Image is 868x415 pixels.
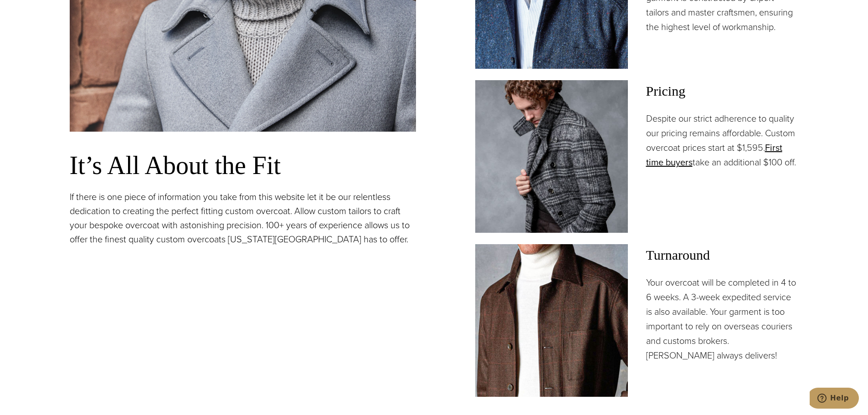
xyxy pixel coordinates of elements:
span: Pricing [646,80,799,102]
iframe: Opens a widget where you can chat to one of our agents [810,388,859,410]
img: Brown custom casual overcoat. [475,244,628,397]
span: Turnaround [646,244,799,266]
img: Man in double breasted grey plaid bespoke overcoat. [475,80,628,233]
h3: It’s All About the Fit [70,150,416,181]
a: First time buyers [646,141,782,169]
p: If there is one piece of information you take from this website let it be our relentless dedicati... [70,190,416,246]
p: Despite our strict adherence to quality our pricing remains affordable. Custom overcoat prices st... [646,111,799,169]
p: Your overcoat will be completed in 4 to 6 weeks. A 3-week expedited service is also available. Yo... [646,275,799,363]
